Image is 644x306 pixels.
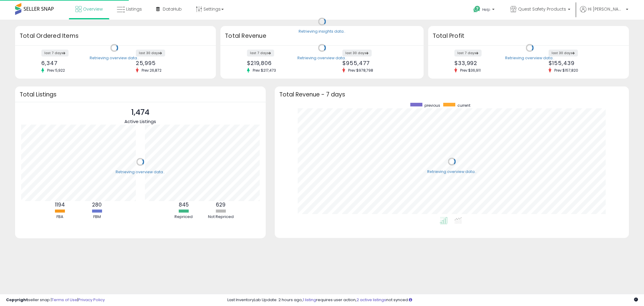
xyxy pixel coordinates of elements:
div: Retrieving overview data.. [90,55,139,61]
div: Retrieving overview data.. [116,169,165,175]
span: Help [482,7,490,12]
a: Help [469,1,501,20]
span: Listings [126,6,142,12]
div: Retrieving overview data.. [505,55,554,61]
span: Hi [PERSON_NAME] [588,6,624,12]
a: Hi [PERSON_NAME] [580,6,628,20]
div: Retrieving overview data.. [297,55,347,61]
span: DataHub [163,6,182,12]
div: Retrieving overview data.. [427,169,476,174]
span: Quest Safety Products [518,6,566,12]
i: Get Help [473,5,481,13]
span: Overview [83,6,103,12]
